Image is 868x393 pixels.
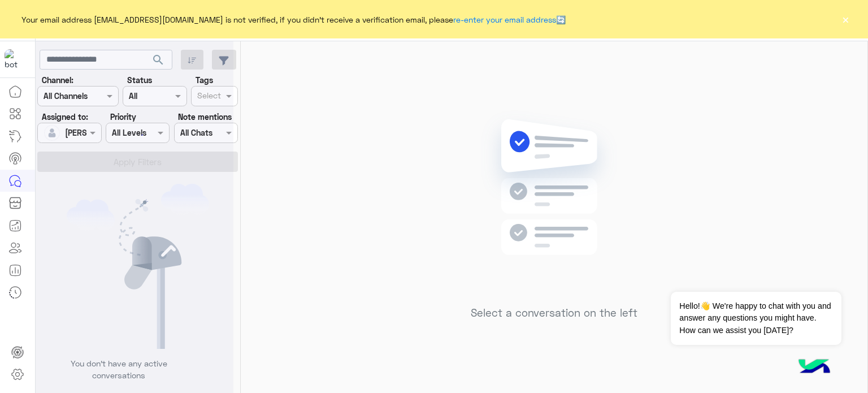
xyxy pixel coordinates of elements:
[196,89,221,104] div: Select
[5,49,25,70] img: 919860931428189
[671,292,841,345] span: Hello!👋 We're happy to chat with you and answer any questions you might have. How can we assist y...
[471,306,637,319] h5: Select a conversation on the left
[21,14,566,25] span: Your email address [EMAIL_ADDRESS][DOMAIN_NAME] is not verified, if you didn't receive a verifica...
[124,125,144,145] div: loading...
[840,14,851,25] button: ×
[453,15,556,24] a: re-enter your email address
[472,110,636,298] img: no messages
[795,348,834,387] img: hulul-logo.png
